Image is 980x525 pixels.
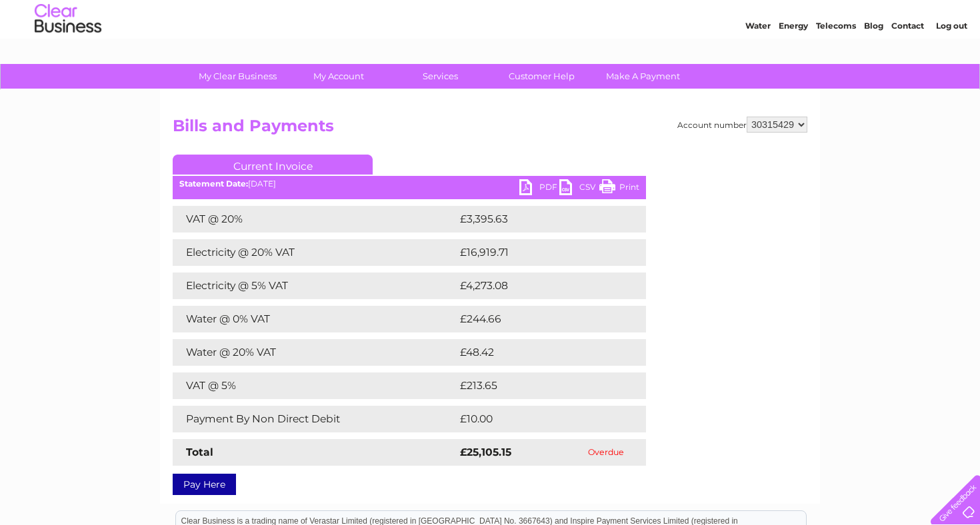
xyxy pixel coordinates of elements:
[487,64,597,89] a: Customer Help
[729,7,821,23] a: 0333 014 3131
[173,339,457,366] td: Water @ 20% VAT
[186,446,213,458] strong: Total
[173,306,457,332] td: Water @ 0% VAT
[457,272,625,299] td: £4,273.08
[745,57,771,67] a: Water
[816,57,856,67] a: Telecoms
[173,206,457,233] td: VAT @ 20%
[173,406,457,432] td: Payment By Non Direct Debit
[559,179,599,199] a: CSV
[599,179,639,199] a: Print
[179,179,248,189] b: Statement Date:
[173,179,646,189] div: [DATE]
[460,446,511,458] strong: £25,105.15
[519,179,559,199] a: PDF
[677,117,807,133] div: Account number
[176,7,806,65] div: Clear Business is a trading name of Verastar Limited (registered in [GEOGRAPHIC_DATA] No. 3667643...
[173,372,457,399] td: VAT @ 5%
[864,57,883,67] a: Blog
[457,406,619,432] td: £10.00
[173,474,236,495] a: Pay Here
[183,64,293,89] a: My Clear Business
[173,272,457,299] td: Electricity @ 5% VAT
[34,35,102,75] img: logo.png
[173,239,457,266] td: Electricity @ 20% VAT
[173,155,373,175] a: Current Invoice
[779,57,808,67] a: Energy
[457,306,623,332] td: £244.66
[457,339,619,366] td: £48.42
[566,439,646,466] td: Overdue
[936,57,967,67] a: Log out
[457,239,625,266] td: £16,919.71
[588,64,698,89] a: Make A Payment
[457,372,621,399] td: £213.65
[284,64,394,89] a: My Account
[457,206,625,233] td: £3,395.63
[173,117,807,142] h2: Bills and Payments
[891,57,924,67] a: Contact
[385,64,495,89] a: Services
